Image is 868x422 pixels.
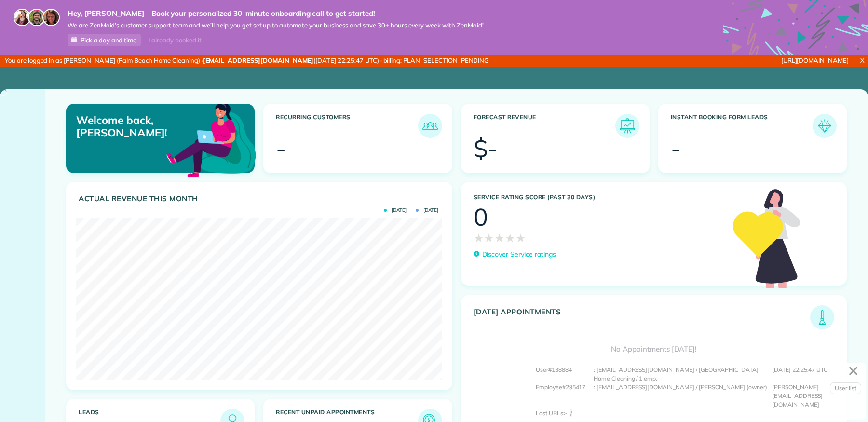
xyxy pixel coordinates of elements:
[28,9,45,26] img: jorge-587dff0eeaa6aab1f244e6dc62b8924c3b6ad411094392a53c71c6c4a576187d.jpg
[276,114,418,138] h3: Recurring Customers
[416,208,438,213] span: [DATE]
[772,383,859,409] div: [PERSON_NAME][EMAIL_ADDRESS][DOMAIN_NAME]
[68,9,484,18] strong: Hey, [PERSON_NAME] - Book your personalized 30-minute onboarding call to get started!
[563,409,576,418] div: >
[420,116,440,136] img: icon_recurring_customers-cf858462ba22bcd05b5a5880d41d6543d210077de5bb9ebc9590e49fd87d84ed.png
[482,249,556,259] p: Discover Service ratings
[536,366,594,383] div: User#138884
[772,366,859,383] div: [DATE] 22:25:47 UTC
[813,308,832,327] img: icon_todays_appointments-901f7ab196bb0bea1936b74009e4eb5ffbc2d2711fa7634e0d609ed5ef32b18b.png
[515,229,526,246] span: ★
[781,56,849,64] a: [URL][DOMAIN_NAME]
[484,229,494,246] span: ★
[856,55,868,66] a: X
[843,359,864,383] a: ✕
[474,229,484,246] span: ★
[474,114,615,138] h3: Forecast Revenue
[570,409,572,417] span: /
[594,366,772,383] div: : [EMAIL_ADDRESS][DOMAIN_NAME] / [GEOGRAPHIC_DATA] Home Cleaning / 1 emp.
[671,114,813,138] h3: Instant Booking Form Leads
[384,208,407,213] span: [DATE]
[76,114,194,139] p: Welcome back, [PERSON_NAME]!
[203,56,314,64] strong: [EMAIL_ADDRESS][DOMAIN_NAME]
[594,383,772,409] div: : [EMAIL_ADDRESS][DOMAIN_NAME] / [PERSON_NAME] (owner)
[42,9,60,26] img: michelle-19f622bdf1676172e81f8f8fba1fb50e276960ebfe0243fe18214015130c80e4.jpg
[164,93,258,186] img: dashboard_welcome-42a62b7d889689a78055ac9021e634bf52bae3f8056760290aed330b23ab8690.png
[536,383,594,409] div: Employee#295417
[618,116,637,136] img: icon_forecast_revenue-8c13a41c7ed35a8dcfafea3cbb826a0462acb37728057bba2d056411b612bbbe.png
[474,308,811,329] h3: [DATE] Appointments
[815,116,834,136] img: icon_form_leads-04211a6a04a5b2264e4ee56bc0799ec3eb69b7e499cbb523a139df1d13a81ae0.png
[461,329,847,369] div: No Appointments [DATE]!
[494,229,505,246] span: ★
[276,136,286,161] div: -
[474,194,723,201] h3: Service Rating score (past 30 days)
[474,136,498,161] div: $-
[81,36,136,44] span: Pick a day and time
[68,21,484,29] span: We are ZenMaid’s customer support team and we’ll help you get set up to automate your business an...
[143,34,207,46] div: I already booked it
[68,34,141,46] a: Pick a day and time
[505,229,515,246] span: ★
[830,382,861,394] a: User list
[79,194,442,203] h3: Actual Revenue this month
[536,409,563,418] div: Last URLs
[671,136,681,161] div: -
[474,249,556,259] a: Discover Service ratings
[14,9,31,26] img: maria-72a9807cf96188c08ef61303f053569d2e2a8a1cde33d635c8a3ac13582a053d.jpg
[474,205,488,229] div: 0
